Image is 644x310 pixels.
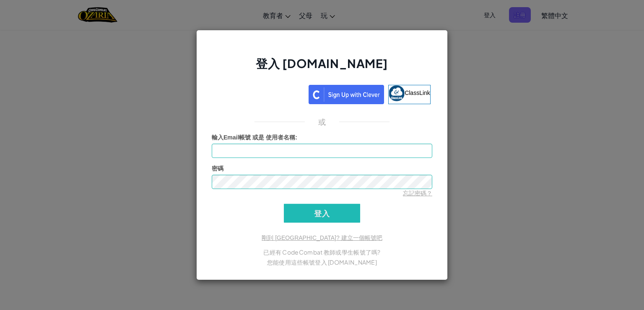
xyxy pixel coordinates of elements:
iframe: 「使用 Google 帳戶登入」按鈕 [209,84,309,102]
p: 您能使用這些帳號登入 [DOMAIN_NAME] [212,257,432,267]
h2: 登入 [DOMAIN_NAME] [212,55,432,80]
img: classlink-logo-small.png [389,85,405,101]
span: ClassLink [405,89,430,96]
span: 輸入Email帳號 或是 使用者名稱 [212,134,295,141]
input: 登入 [284,204,360,223]
img: clever_sso_button@2x.png [309,85,384,104]
span: 密碼 [212,165,223,172]
label: : [212,133,297,142]
p: 或 [318,117,326,127]
a: 忘記密碼？ [403,190,432,197]
p: 已經有 CodeCombat 教師或學生帳號了嗎? [212,247,432,257]
a: 剛到 [GEOGRAPHIC_DATA]? 建立一個帳號吧 [262,234,382,241]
